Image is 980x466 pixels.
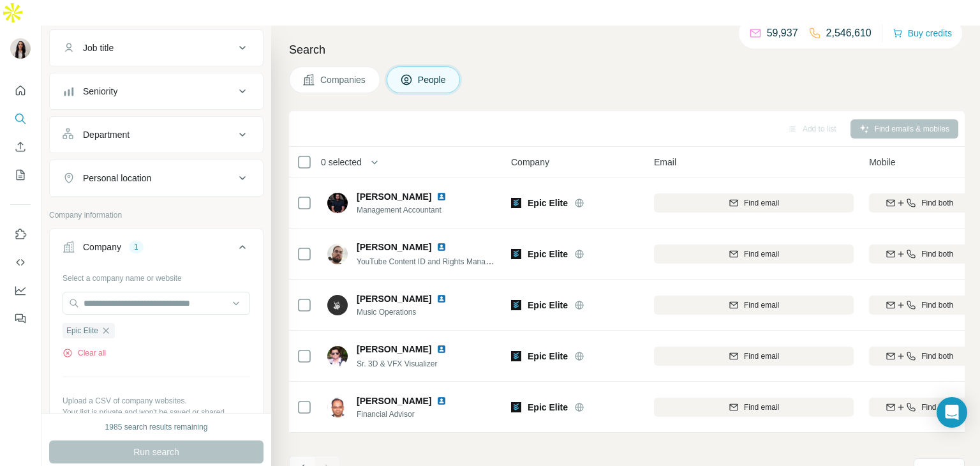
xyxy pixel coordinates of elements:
[436,192,447,202] img: LinkedIn logo
[357,292,431,305] span: [PERSON_NAME]
[357,190,431,203] span: [PERSON_NAME]
[511,198,521,208] img: Logo of Epic Elite
[357,409,462,420] span: Financial Advisor
[357,359,438,368] span: Sr. 3D & VFX Visualizer
[327,295,348,315] img: Avatar
[744,350,779,362] span: Find email
[921,248,953,260] span: Find both
[511,402,521,412] img: Logo of Epic Elite
[320,73,367,86] span: Companies
[10,279,31,302] button: Dashboard
[826,26,872,41] p: 2,546,610
[893,24,952,42] button: Buy credits
[418,73,447,86] span: People
[436,396,447,406] img: LinkedIn logo
[654,156,676,169] span: Email
[869,193,970,213] button: Find both
[436,294,447,304] img: LinkedIn logo
[357,343,431,356] span: [PERSON_NAME]
[289,41,965,59] h4: Search
[511,156,549,169] span: Company
[921,197,953,209] span: Find both
[654,193,854,213] button: Find email
[83,172,151,184] div: Personal location
[10,163,31,186] button: My lists
[767,26,798,41] p: 59,937
[744,402,779,413] span: Find email
[63,267,250,284] div: Select a company name or website
[10,307,31,330] button: Feedback
[10,223,31,246] button: Use Surfe on LinkedIn
[528,350,568,363] span: Epic Elite
[744,248,779,260] span: Find email
[10,251,31,274] button: Use Surfe API
[83,41,114,54] div: Job title
[327,244,348,264] img: Avatar
[357,306,462,318] span: Music Operations
[50,33,263,63] button: Job title
[744,299,779,311] span: Find email
[10,79,31,102] button: Quick start
[357,241,431,253] span: [PERSON_NAME]
[654,347,854,366] button: Find email
[327,397,348,417] img: Avatar
[511,351,521,361] img: Logo of Epic Elite
[921,350,953,362] span: Find both
[511,249,521,259] img: Logo of Epic Elite
[63,407,250,418] p: Your list is private and won't be saved or shared.
[357,256,511,266] span: YouTube Content ID and Rights Management
[744,197,779,209] span: Find email
[63,395,250,407] p: Upload a CSV of company websites.
[528,299,568,312] span: Epic Elite
[436,344,447,354] img: LinkedIn logo
[654,244,854,264] button: Find email
[528,197,568,209] span: Epic Elite
[528,401,568,414] span: Epic Elite
[50,119,263,150] button: Department
[327,193,348,213] img: Avatar
[869,156,895,169] span: Mobile
[66,325,98,336] span: Epic Elite
[869,347,970,366] button: Find both
[49,209,264,221] p: Company information
[83,128,130,141] div: Department
[528,248,568,260] span: Epic Elite
[50,163,263,193] button: Personal location
[50,76,263,107] button: Seniority
[869,296,970,315] button: Find both
[921,402,953,413] span: Find both
[869,398,970,417] button: Find both
[10,38,31,59] img: Avatar
[357,395,431,407] span: [PERSON_NAME]
[937,397,967,428] div: Open Intercom Messenger
[654,296,854,315] button: Find email
[654,398,854,417] button: Find email
[50,232,263,267] button: Company1
[10,107,31,130] button: Search
[511,300,521,310] img: Logo of Epic Elite
[10,135,31,158] button: Enrich CSV
[869,244,970,264] button: Find both
[921,299,953,311] span: Find both
[83,241,121,253] div: Company
[436,242,447,252] img: LinkedIn logo
[357,204,462,216] span: Management Accountant
[327,346,348,366] img: Avatar
[63,347,106,359] button: Clear all
[105,421,208,433] div: 1985 search results remaining
[129,241,144,253] div: 1
[83,85,117,98] div: Seniority
[321,156,362,169] span: 0 selected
